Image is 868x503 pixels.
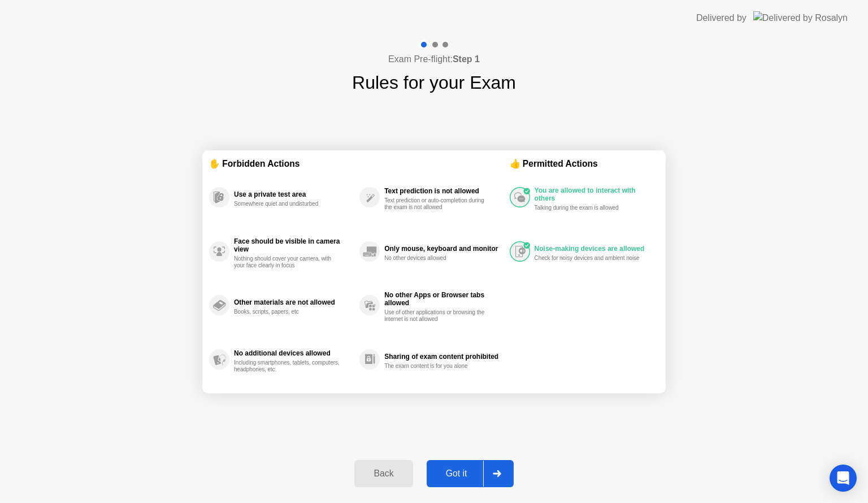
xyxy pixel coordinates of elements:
div: No other Apps or Browser tabs allowed [384,291,504,307]
div: Nothing should cover your camera, with your face clearly in focus [234,255,341,269]
div: Sharing of exam content prohibited [384,353,504,361]
div: Got it [430,469,483,479]
h1: Rules for your Exam [352,69,516,96]
div: Only mouse, keyboard and monitor [384,245,504,253]
div: Somewhere quiet and undisturbed [234,201,341,207]
div: Back [358,469,409,479]
div: Talking during the exam is allowed [535,205,641,211]
div: No additional devices allowed [234,349,354,357]
div: Books, scripts, papers, etc [234,309,341,315]
h4: Exam Pre-flight: [388,53,480,66]
b: Step 1 [453,54,480,64]
div: Delivered by [696,11,747,25]
img: Delivered by Rosalyn [753,11,848,24]
div: Including smartphones, tablets, computers, headphones, etc. [234,359,341,373]
div: No other devices allowed [384,255,491,262]
div: ✋ Forbidden Actions [209,157,510,170]
div: Face should be visible in camera view [234,237,354,253]
div: Check for noisy devices and ambient noise [535,255,641,262]
button: Back [354,460,413,487]
div: The exam content is for you alone [384,363,491,370]
div: Text prediction is not allowed [384,187,504,195]
div: Noise-making devices are allowed [535,245,653,253]
div: Use of other applications or browsing the internet is not allowed [384,309,491,323]
div: Open Intercom Messenger [830,465,857,492]
div: 👍 Permitted Actions [510,157,659,170]
div: Other materials are not allowed [234,298,354,306]
div: You are allowed to interact with others [535,187,653,202]
button: Got it [427,460,514,487]
div: Use a private test area [234,190,354,198]
div: Text prediction or auto-completion during the exam is not allowed [384,197,491,211]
